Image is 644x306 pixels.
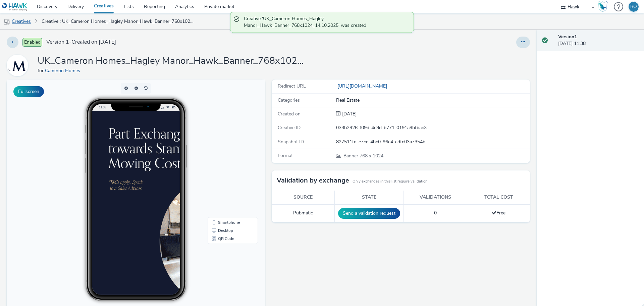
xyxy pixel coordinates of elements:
span: Categories [278,97,300,103]
h1: UK_Cameron Homes_Hagley Manor_Hawk_Banner_768x1024_14.10.2025 [38,55,306,67]
button: Send a validation request [338,208,400,219]
span: Format [278,152,293,159]
span: QR Code [211,157,227,161]
div: 827511fd-e7ce-4bc0-96c4-cdfc03a7354b [336,139,529,145]
div: 033b2926-f09d-4e9d-b771-0191a9bfbac3 [336,124,529,131]
div: BÖ [630,2,637,12]
img: undefined Logo [2,3,28,11]
strong: Version 1 [558,34,577,40]
span: Smartphone [211,141,233,145]
span: Created on [278,111,301,117]
span: 768 x 1024 [343,153,383,159]
span: Free [492,210,505,216]
span: Desktop [211,149,226,153]
th: Total cost [467,191,530,204]
a: Cameron Homes [7,62,31,68]
span: Version 1 - Created on [DATE] [46,38,116,46]
a: Cameron Homes [45,67,83,74]
img: Cameron Homes [8,56,27,75]
li: Smartphone [202,139,250,147]
a: Hawk Academy [598,1,610,12]
span: Redirect URL [278,83,306,89]
span: Enabled [22,38,42,47]
th: State [335,191,404,204]
img: Advertisement preview [85,32,266,272]
li: Desktop [202,147,250,155]
div: [DATE] 11:38 [558,34,639,47]
span: Banner [343,153,360,159]
span: Snapshot ID [278,139,304,145]
span: Creative ID [278,124,301,131]
img: Hawk Academy [598,1,608,12]
a: [URL][DOMAIN_NAME] [336,83,390,89]
span: 11:38 [92,26,100,30]
button: Fullscreen [13,86,44,97]
h3: Validation by exchange [277,175,349,186]
td: Pubmatic [272,204,335,222]
div: Creation 14 October 2025, 11:38 [341,111,357,117]
span: for [38,67,45,74]
span: Creative 'UK_Cameron Homes_Hagley Manor_Hawk_Banner_768x1024_14.10.2025' was created [244,15,407,29]
a: Creative : UK_Cameron Homes_Hagley Manor_Hawk_Banner_768x1024_14.10.2025 [38,13,199,30]
li: QR Code [202,155,250,163]
th: Validations [404,191,467,204]
span: 0 [434,210,437,216]
img: mobile [3,18,10,25]
th: Source [272,191,335,204]
span: [DATE] [341,111,357,117]
div: Real Estate [336,97,529,104]
small: Only exchanges in this list require validation [353,179,427,184]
